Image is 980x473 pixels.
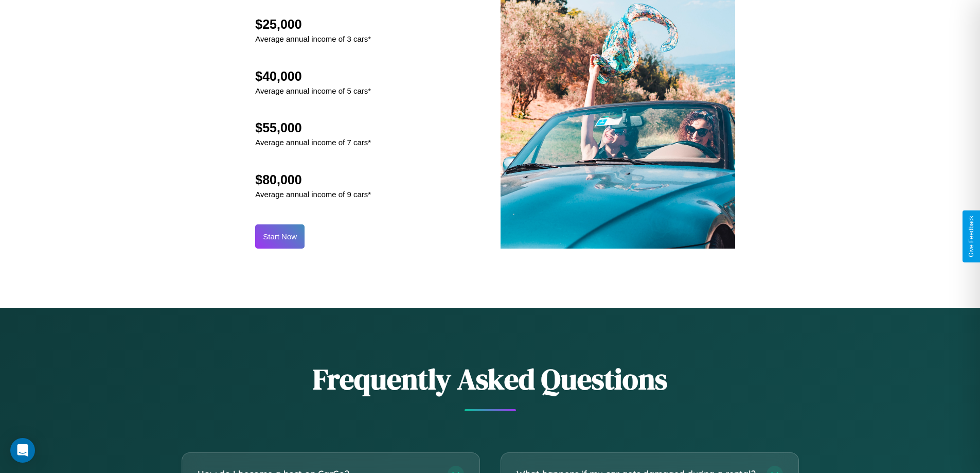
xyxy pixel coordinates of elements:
[968,216,975,257] div: Give Feedback
[255,32,371,46] p: Average annual income of 3 cars*
[255,135,371,149] p: Average annual income of 7 cars*
[255,224,305,249] button: Start Now
[255,120,371,135] h2: $55,000
[255,84,371,98] p: Average annual income of 5 cars*
[10,438,35,463] div: Open Intercom Messenger
[255,187,371,201] p: Average annual income of 9 cars*
[255,172,371,187] h2: $80,000
[255,69,371,84] h2: $40,000
[182,359,799,399] h2: Frequently Asked Questions
[255,17,371,32] h2: $25,000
